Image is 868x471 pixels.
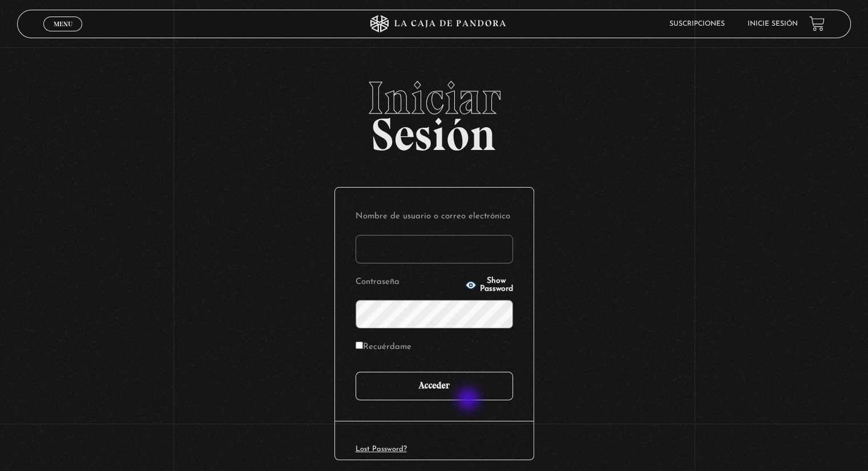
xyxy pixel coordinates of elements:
[50,30,76,38] span: Cerrar
[748,21,798,27] a: Inicie sesión
[356,445,407,453] a: Lost Password?
[17,75,850,121] span: Iniciar
[356,372,513,400] input: Acceder
[17,75,850,148] h2: Sesión
[356,274,462,291] label: Contraseña
[356,339,411,356] label: Recuérdame
[669,21,725,27] a: Suscripciones
[465,277,513,293] button: Show Password
[480,277,513,293] span: Show Password
[54,21,72,27] span: Menu
[809,16,825,31] a: View your shopping cart
[356,208,513,226] label: Nombre de usuario o correo electrónico
[356,342,363,349] input: Recuérdame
